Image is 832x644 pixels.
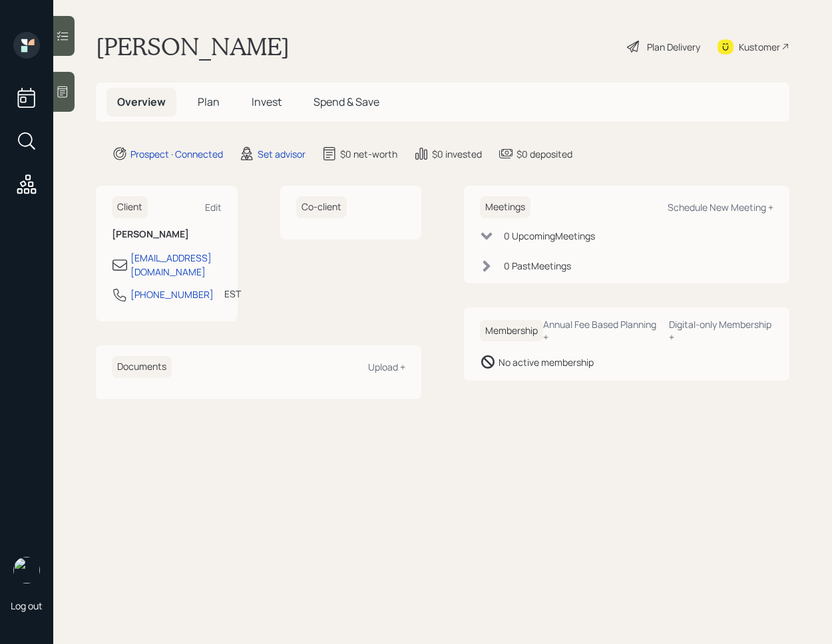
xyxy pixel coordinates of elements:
h6: Membership [480,320,543,342]
h6: Meetings [480,196,530,218]
div: Prospect · Connected [130,147,223,161]
div: Log out [11,599,43,612]
div: [PHONE_NUMBER] [130,287,214,301]
div: Edit [205,201,222,214]
div: Kustomer [739,40,780,54]
div: 0 Past Meeting s [504,259,571,273]
span: Spend & Save [313,94,379,109]
div: $0 net-worth [340,147,397,161]
span: Plan [198,94,220,109]
img: retirable_logo.png [13,557,40,583]
div: No active membership [499,355,594,369]
h6: Co-client [296,196,347,218]
span: Invest [252,94,282,109]
div: Plan Delivery [647,40,700,54]
div: EST [224,287,241,301]
div: $0 invested [432,147,482,161]
span: Overview [117,94,166,109]
div: Digital-only Membership + [669,318,773,343]
div: Set advisor [258,147,306,161]
div: Annual Fee Based Planning + [543,318,658,343]
div: 0 Upcoming Meeting s [504,229,595,243]
div: Schedule New Meeting + [668,201,773,214]
div: $0 deposited [517,147,572,161]
h6: Documents [112,356,172,378]
div: Upload + [368,361,405,373]
h6: [PERSON_NAME] [112,229,222,240]
h6: Client [112,196,148,218]
h1: [PERSON_NAME] [96,32,290,61]
div: [EMAIL_ADDRESS][DOMAIN_NAME] [130,251,222,279]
